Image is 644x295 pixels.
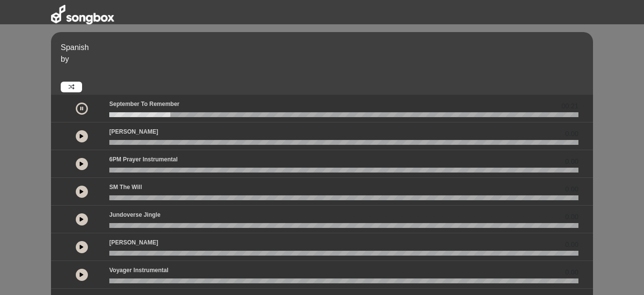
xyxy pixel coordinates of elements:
p: Spanish [61,42,591,53]
span: 0.00 [565,156,578,167]
span: 0.00 [565,240,578,250]
p: Jundoverse Jingle [109,210,160,219]
p: [PERSON_NAME] [109,238,158,247]
p: September to Remember [109,100,180,108]
span: 0.00 [565,212,578,222]
p: Voyager Instrumental [109,266,169,275]
span: 00:21 [561,101,578,111]
span: 0.00 [565,267,578,278]
p: [PERSON_NAME] [109,127,158,136]
span: 0.00 [565,129,578,139]
img: songbox-logo-white.png [51,5,114,24]
span: by [61,55,69,63]
p: SM The Will [109,183,142,191]
p: 6PM Prayer Instrumental [109,155,178,164]
span: 0.00 [565,184,578,194]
